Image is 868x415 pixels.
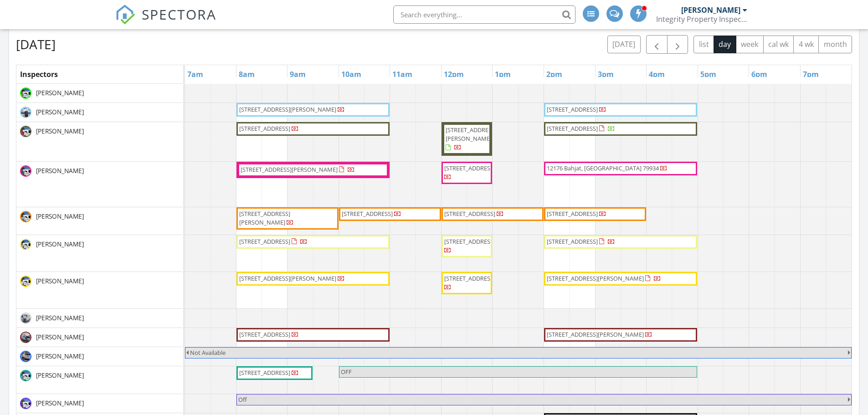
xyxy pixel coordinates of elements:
span: [PERSON_NAME] [34,333,86,342]
span: [STREET_ADDRESS] [444,274,495,282]
a: 3pm [596,67,616,82]
button: [DATE] [607,36,641,53]
span: [PERSON_NAME] [34,277,86,286]
img: dsc_0557.jpg [20,398,31,409]
img: dsc_0555.jpg [20,165,31,177]
a: 8am [236,67,257,82]
button: cal wk [763,36,794,53]
span: [PERSON_NAME] [34,212,86,221]
span: [STREET_ADDRESS] [342,210,393,218]
span: [PERSON_NAME] [34,352,86,361]
button: Previous day [646,35,668,54]
a: 12pm [442,67,466,82]
span: [STREET_ADDRESS][PERSON_NAME] [547,330,644,338]
div: [PERSON_NAME] [681,5,740,15]
span: [STREET_ADDRESS] [444,164,495,172]
h2: [DATE] [16,35,56,53]
span: 12176 Bahjat, [GEOGRAPHIC_DATA] 79934 [547,164,659,172]
img: 20211117_133804_1637181533167002.jpeg [20,313,31,324]
span: Inspectors [20,69,58,79]
img: The Best Home Inspection Software - Spectora [115,5,135,25]
button: Next day [667,35,688,54]
a: 4pm [647,67,667,82]
a: 1pm [493,67,513,82]
span: [STREET_ADDRESS] [444,237,495,246]
span: Off [238,395,247,404]
a: SPECTORA [115,12,216,31]
span: [STREET_ADDRESS][PERSON_NAME] [239,210,290,226]
span: Not Available [190,348,226,357]
span: OFF [341,368,352,376]
span: [STREET_ADDRESS][PERSON_NAME] [241,165,338,174]
span: [STREET_ADDRESS][PERSON_NAME] [239,274,336,282]
span: [PERSON_NAME] [34,371,86,380]
button: month [818,36,852,53]
div: Integrity Property Inspections [656,15,747,24]
span: [STREET_ADDRESS] [444,210,495,218]
span: [PERSON_NAME] [34,127,86,136]
span: [STREET_ADDRESS] [239,369,290,377]
span: [STREET_ADDRESS] [239,124,290,133]
a: 2pm [544,67,565,82]
button: list [693,36,714,53]
span: [STREET_ADDRESS] [239,237,290,246]
img: ae85b62e3b0b48b18ab3712479a278d8.jpeg [20,107,31,118]
a: 5pm [698,67,719,82]
a: 9am [288,67,308,82]
a: 10am [339,67,364,82]
img: 20230821_074344.jpg [20,351,31,362]
span: [STREET_ADDRESS][PERSON_NAME] [446,126,497,143]
img: img_69061.jpg [20,332,31,343]
span: [PERSON_NAME] [34,399,86,408]
img: dsc_0556.jpg [20,276,31,287]
span: SPECTORA [142,5,216,24]
span: [STREET_ADDRESS][PERSON_NAME] [547,274,644,282]
span: [STREET_ADDRESS] [547,210,598,218]
img: dsc_0562.jpg [20,211,31,222]
button: week [736,36,764,53]
span: [STREET_ADDRESS] [239,330,290,338]
a: 11am [390,67,415,82]
span: [PERSON_NAME] [34,240,86,249]
a: 6pm [749,67,770,82]
span: [STREET_ADDRESS] [547,124,598,133]
img: dsc_0554.jpg [20,370,31,381]
button: day [714,36,736,53]
span: [PERSON_NAME] [34,166,86,175]
img: dsc_0558.jpg [20,126,31,137]
span: [STREET_ADDRESS] [547,237,598,246]
img: dsc_0559.jpg [20,239,31,250]
span: [STREET_ADDRESS] [547,105,598,113]
input: Search everything... [393,5,575,24]
span: [PERSON_NAME] [34,88,86,97]
span: [STREET_ADDRESS][PERSON_NAME] [239,105,336,113]
a: 7am [185,67,205,82]
button: 4 wk [793,36,819,53]
img: dsc_0549.jpg [20,87,31,99]
span: [PERSON_NAME] [34,108,86,117]
span: [PERSON_NAME] [34,313,86,323]
a: 7pm [801,67,821,82]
